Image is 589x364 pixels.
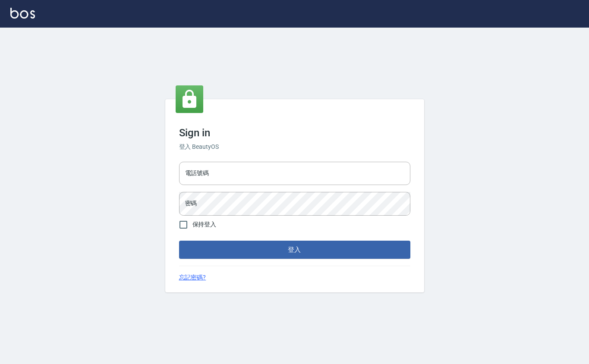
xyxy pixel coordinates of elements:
[10,8,35,19] img: Logo
[179,241,410,259] button: 登入
[179,273,206,282] a: 忘記密碼?
[179,127,410,139] h3: Sign in
[179,142,410,151] h6: 登入 BeautyOS
[192,220,217,229] span: 保持登入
